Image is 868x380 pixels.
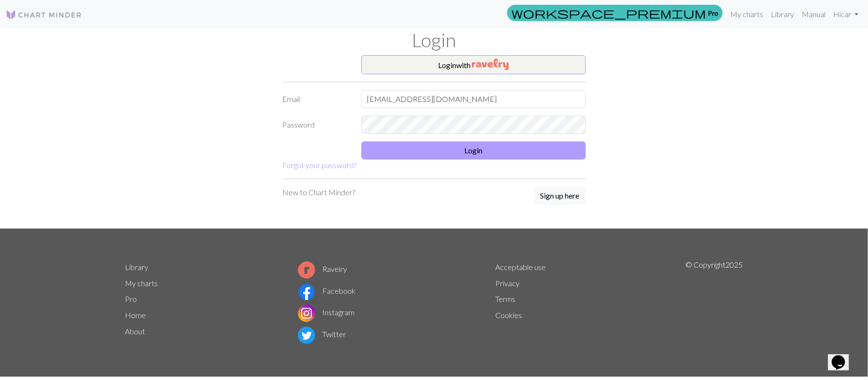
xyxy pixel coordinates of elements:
[277,90,356,108] label: Email
[125,327,145,336] a: About
[298,261,315,279] img: Ravelry logo
[767,5,798,24] a: Library
[125,262,149,271] a: Library
[283,187,356,198] p: New to Chart Minder?
[298,330,347,339] a: Twitter
[472,59,509,70] img: Ravelry
[298,305,315,322] img: Instagram logo
[686,259,743,346] p: © Copyright 2025
[828,342,858,370] iframe: chat widget
[534,187,586,205] button: Sign up here
[125,294,137,303] a: Pro
[507,5,723,21] a: Pro
[496,310,522,320] a: Cookies
[125,279,158,288] a: My charts
[298,286,356,295] a: Facebook
[829,5,862,24] a: Hicar
[496,262,546,271] a: Acceptable use
[726,5,767,24] a: My charts
[6,9,82,20] img: Logo
[125,310,146,320] a: Home
[511,6,706,20] span: workspace_premium
[361,55,586,74] button: Loginwith
[298,327,315,344] img: Twitter logo
[496,279,520,288] a: Privacy
[361,141,586,160] button: Login
[120,29,749,51] h1: Login
[534,187,586,206] a: Sign up here
[298,264,347,273] a: Ravelry
[277,116,356,134] label: Password
[298,308,355,317] a: Instagram
[298,283,315,300] img: Facebook logo
[798,5,829,24] a: Manual
[283,160,357,170] a: Forgot your password?
[496,294,516,303] a: Terms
